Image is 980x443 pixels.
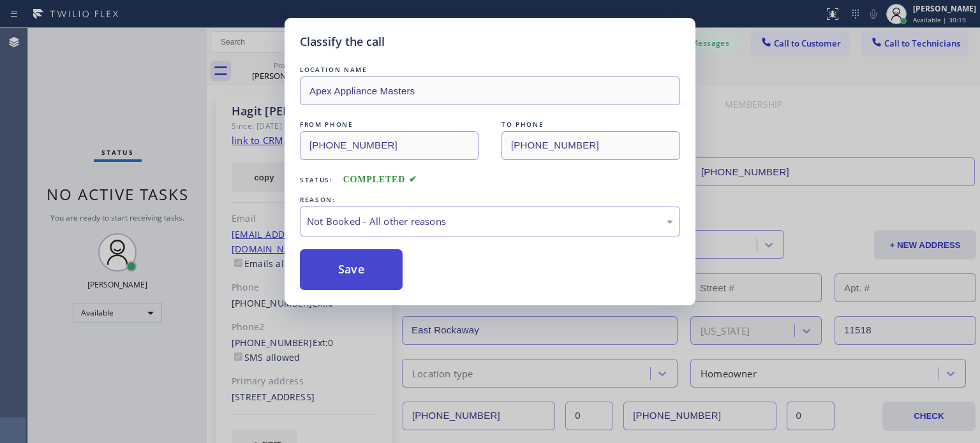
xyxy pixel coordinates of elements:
[501,131,680,160] input: To phone
[300,249,403,290] button: Save
[300,193,680,207] div: REASON:
[300,33,385,50] h5: Classify the call
[300,63,680,76] div: LOCATION NAME
[300,175,333,184] span: Status:
[501,118,680,131] div: TO PHONE
[300,131,479,160] input: From phone
[307,214,673,229] div: Not Booked - All other reasons
[343,175,417,184] span: COMPLETED
[300,118,479,131] div: FROM PHONE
